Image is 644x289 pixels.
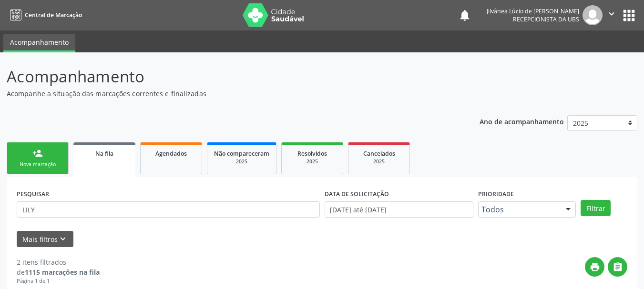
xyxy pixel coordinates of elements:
button: Mais filtroskeyboard_arrow_down [17,231,73,248]
a: Central de Marcação [7,7,82,23]
button:  [603,5,621,25]
p: Acompanhe a situação das marcações correntes e finalizadas [7,89,448,99]
div: Página 1 de 1 [17,277,100,285]
div: 2025 [355,158,403,165]
div: 2025 [214,158,269,165]
button: apps [621,7,637,24]
span: Recepcionista da UBS [513,15,579,23]
div: Jilvânea Lúcio de [PERSON_NAME] [487,7,579,15]
span: Resolvidos [297,149,327,158]
i:  [606,9,617,19]
span: Na fila [95,149,113,158]
span: Cancelados [363,149,395,158]
p: Ano de acompanhamento [480,115,564,127]
label: DATA DE SOLICITAÇÃO [325,187,389,201]
button: print [585,257,604,277]
a: Acompanhamento [3,34,75,52]
strong: 1115 marcações na fila [25,268,100,277]
button:  [608,257,627,277]
span: Central de Marcação [25,11,82,19]
span: Não compareceram [214,149,269,158]
i: keyboard_arrow_down [58,234,68,244]
span: Todos [481,205,556,214]
i: print [590,262,600,272]
div: 2 itens filtrados [17,257,100,267]
img: img [583,5,603,25]
button: notifications [458,9,471,22]
div: person_add [32,148,43,159]
div: de [17,267,100,277]
label: PESQUISAR [17,187,49,201]
div: 2025 [288,158,336,165]
span: Agendados [155,149,187,158]
div: Nova marcação [14,161,61,168]
label: Prioridade [478,187,514,201]
input: Selecione um intervalo [325,201,474,218]
p: Acompanhamento [7,65,448,89]
i:  [613,262,623,272]
button: Filtrar [581,200,611,216]
input: Nome, CNS [17,201,320,218]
